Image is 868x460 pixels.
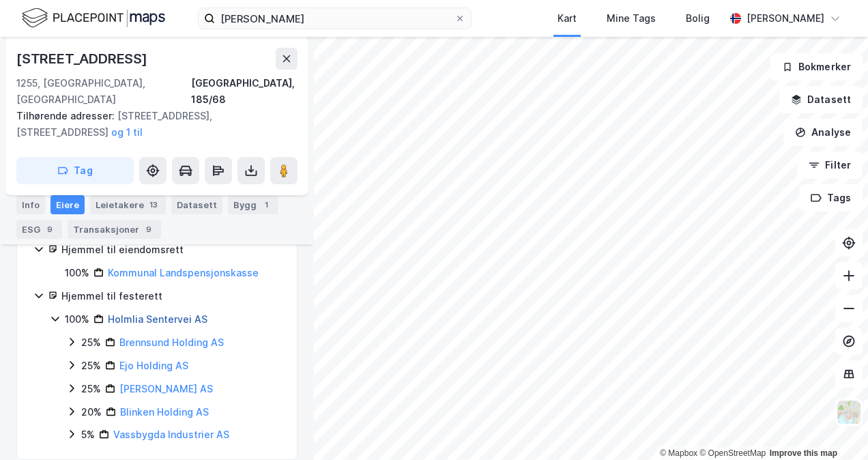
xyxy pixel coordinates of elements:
div: 9 [142,222,156,236]
div: [GEOGRAPHIC_DATA], 185/68 [191,75,298,108]
div: 25% [81,381,101,397]
div: Datasett [171,195,222,214]
div: Kontrollprogram for chat [800,394,868,460]
div: 100% [65,265,89,281]
span: Tilhørende adresser: [16,110,117,121]
a: Mapbox [660,448,697,458]
div: Hjemmel til eiendomsrett [61,242,280,258]
div: 5% [81,427,95,443]
div: 20% [81,404,102,420]
button: Tags [799,184,863,212]
input: Søk på adresse, matrikkel, gårdeiere, leietakere eller personer [215,8,454,29]
div: Eiere [50,195,85,214]
div: Info [16,195,45,214]
div: 1255, [GEOGRAPHIC_DATA], [GEOGRAPHIC_DATA] [16,75,191,108]
div: Transaksjoner [68,220,161,239]
a: Brennsund Holding AS [119,336,224,348]
div: [PERSON_NAME] [747,10,824,27]
button: Bokmerker [770,53,863,81]
button: Analyse [783,119,863,146]
a: OpenStreetMap [699,448,766,458]
div: ESG [16,220,62,239]
iframe: Chat Widget [800,394,868,460]
img: logo.f888ab2527a4732fd821a326f86c7f29.svg [22,6,165,30]
div: Bolig [686,10,710,27]
div: 100% [65,311,89,328]
div: 25% [81,358,101,374]
div: Mine Tags [607,10,656,27]
a: Holmlia Sentervei AS [108,313,207,325]
a: Blinken Holding AS [120,406,209,418]
a: Ejo Holding AS [119,360,188,371]
button: Datasett [779,86,863,113]
div: Bygg [228,195,278,214]
button: Filter [797,152,863,179]
div: [STREET_ADDRESS] [16,48,150,70]
div: [STREET_ADDRESS], [STREET_ADDRESS] [16,108,287,141]
a: Improve this map [770,448,837,458]
div: 25% [81,334,101,351]
div: 13 [147,198,160,212]
div: 9 [43,222,57,236]
div: Leietakere [90,195,166,214]
button: Tag [16,157,134,184]
a: Vassbygda Industrier AS [113,429,229,440]
div: 1 [259,198,273,212]
a: [PERSON_NAME] AS [119,383,213,394]
div: Hjemmel til festerett [61,288,280,304]
a: Kommunal Landspensjonskasse [108,267,259,278]
div: Kart [558,10,577,27]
